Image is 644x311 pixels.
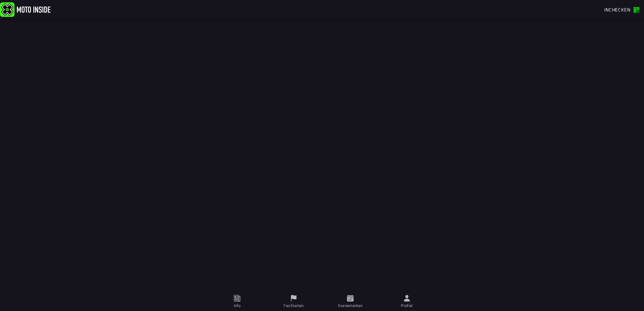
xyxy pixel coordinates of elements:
span: Inchecken [604,6,631,13]
ion-label: Faciliteiten [284,303,303,309]
ion-label: Profiel [401,303,413,309]
ion-label: Info [234,303,240,309]
a: Inchecken [601,4,643,15]
ion-label: Evenementen [338,303,363,309]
